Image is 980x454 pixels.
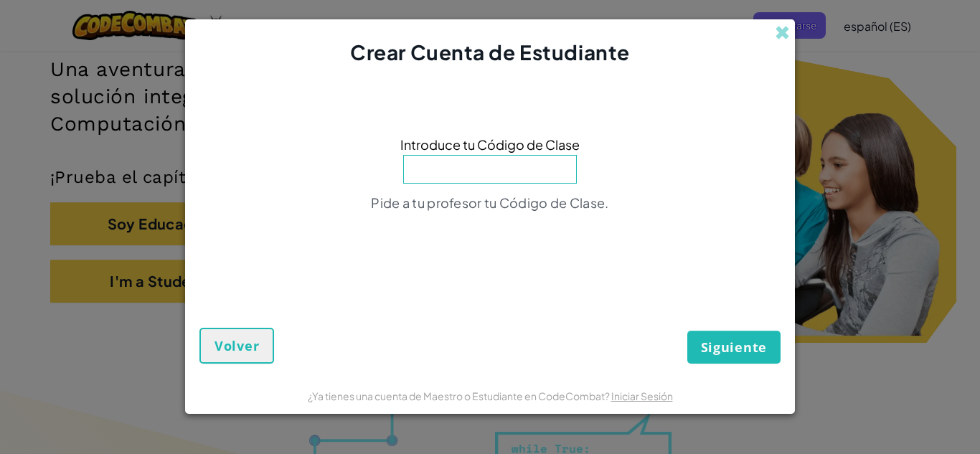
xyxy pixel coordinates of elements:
span: Volver [215,337,259,354]
button: Volver [199,328,274,364]
span: Introduce tu Código de Clase [400,134,580,155]
span: ¿Ya tienes una cuenta de Maestro o Estudiante en CodeCombat? [308,389,611,402]
button: Siguiente [687,331,781,364]
span: Siguiente [701,339,767,356]
span: Crear Cuenta de Estudiante [350,39,630,65]
a: Iniciar Sesión [611,389,673,402]
span: Pide a tu profesor tu Código de Clase. [371,194,608,211]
